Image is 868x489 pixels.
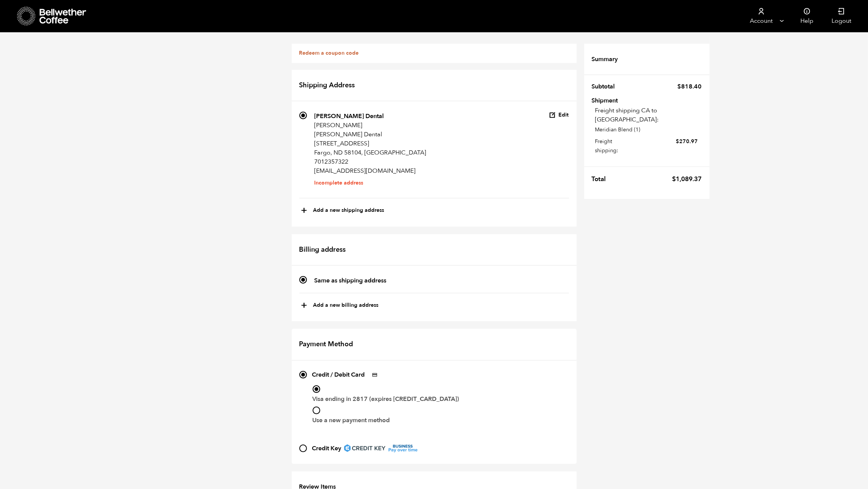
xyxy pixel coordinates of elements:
[315,130,427,139] p: [PERSON_NAME] Dental
[595,136,698,155] label: Freight shipping:
[344,443,418,453] img: Pay with Credit key
[678,82,681,91] span: $
[678,82,702,91] bdi: 818.40
[292,329,577,361] h2: Payment Method
[595,126,702,134] p: Meridian Blend (1)
[592,79,620,95] th: Subtotal
[312,442,418,454] label: Credit Key
[368,370,382,379] img: Credit / Debit Card
[676,138,680,145] span: $
[549,112,569,119] button: Edit
[315,148,427,157] p: Fargo, ND 58104, [GEOGRAPHIC_DATA]
[676,138,698,145] bdi: 270.97
[292,234,577,266] h2: Billing address
[595,106,702,124] p: Freight shipping CA to [GEOGRAPHIC_DATA]:
[301,299,379,312] button: +Add a new billing address
[315,276,387,285] strong: Same as shipping address
[301,299,308,312] span: +
[292,329,577,464] div: Payment method
[672,175,702,183] bdi: 1,089.37
[592,171,611,188] th: Total
[299,112,307,119] input: [PERSON_NAME] Dental [PERSON_NAME] [PERSON_NAME] Dental [STREET_ADDRESS] Fargo, ND 58104, [GEOGRA...
[313,393,569,405] label: Visa ending in 2817 (expires [CREDIT_CARD_DATA])
[299,49,359,57] a: Redeem a coupon code
[315,139,427,148] p: [STREET_ADDRESS]
[313,414,569,426] label: Use a new payment method
[315,157,427,166] p: 7012357322
[315,166,427,175] p: [EMAIL_ADDRESS][DOMAIN_NAME]
[312,369,382,381] label: Credit / Debit Card
[299,276,307,284] input: Same as shipping address
[301,204,308,217] span: +
[301,204,384,217] button: +Add a new shipping address
[315,112,384,120] strong: [PERSON_NAME] Dental
[672,175,676,183] span: $
[315,121,427,130] p: [PERSON_NAME]
[292,70,577,102] h2: Shipping Address
[592,51,623,67] th: Summary
[592,98,636,103] th: Shipment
